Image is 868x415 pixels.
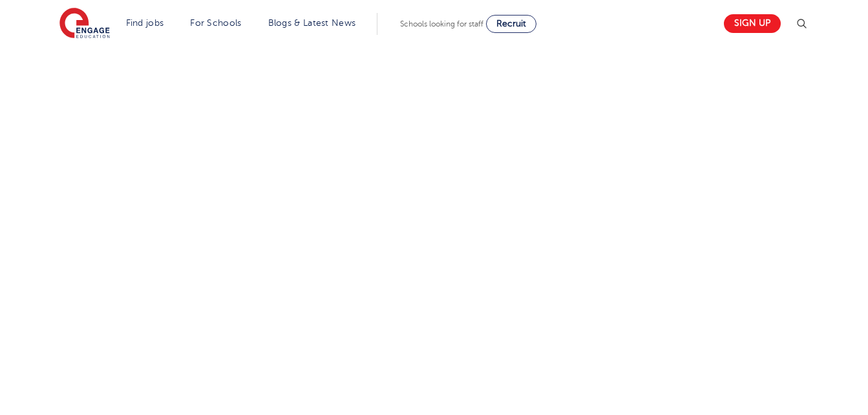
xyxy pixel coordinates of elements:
[724,14,781,33] a: Sign up
[268,18,356,28] a: Blogs & Latest News
[496,19,526,28] span: Recruit
[190,18,241,28] a: For Schools
[486,15,536,33] a: Recruit
[126,18,164,28] a: Find jobs
[400,19,483,28] span: Schools looking for staff
[59,8,110,40] img: Engage Education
